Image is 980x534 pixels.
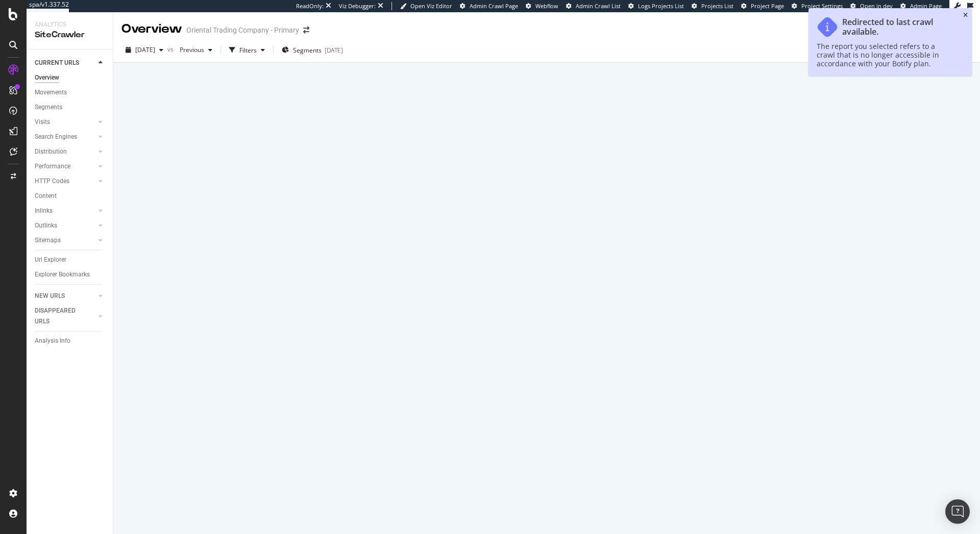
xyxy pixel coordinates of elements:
span: Logs Projects List [638,2,684,10]
a: Inlinks [35,206,95,216]
div: Sitemaps [35,235,61,246]
a: CURRENT URLS [35,58,95,68]
a: Sitemaps [35,235,95,246]
div: Viz Debugger: [339,2,376,10]
a: Admin Page [900,2,942,10]
div: Segments [35,102,62,113]
div: Outlinks [35,220,57,231]
a: Admin Crawl Page [460,2,518,10]
span: Segments [293,46,322,55]
a: Project Page [741,2,784,10]
div: HTTP Codes [35,176,69,187]
div: Explorer Bookmarks [35,269,90,280]
div: ReadOnly: [296,2,324,10]
span: Open in dev [860,2,893,10]
div: Movements [35,87,67,98]
button: [DATE] [121,42,167,58]
span: Project Page [751,2,784,10]
a: Search Engines [35,132,95,142]
div: Analytics [35,20,105,29]
a: DISAPPEARED URLS [35,306,95,327]
div: Oriental Trading Company - Primary [186,25,299,35]
div: Content [35,191,57,201]
div: Inlinks [35,206,53,216]
a: Project Settings [792,2,843,10]
div: SiteCrawler [35,29,105,41]
div: Overview [121,20,182,38]
button: Filters [225,42,269,58]
a: Logs Projects List [628,2,684,10]
div: close toast [963,12,968,18]
div: NEW URLS [35,291,65,301]
div: Url Explorer [35,255,66,265]
button: Segments[DATE] [278,42,347,58]
a: Url Explorer [35,255,106,265]
span: Admin Crawl List [576,2,621,10]
div: The report you selected refers to a crawl that is no longer accessible in accordance with your Bo... [817,42,953,68]
a: Outlinks [35,220,95,231]
span: Admin Page [910,2,942,10]
span: vs [167,45,176,54]
div: Search Engines [35,132,77,142]
a: Visits [35,117,95,128]
span: Projects List [701,2,733,10]
a: NEW URLS [35,291,95,301]
div: Performance [35,161,70,172]
div: Redirected to last crawl available. [842,17,953,37]
a: Overview [35,72,106,83]
div: Overview [35,72,59,83]
a: Projects List [692,2,733,10]
span: Open Viz Editor [410,2,452,10]
div: [DATE] [325,46,343,55]
a: Admin Crawl List [566,2,621,10]
div: CURRENT URLS [35,58,79,68]
a: Explorer Bookmarks [35,269,106,280]
a: Open in dev [850,2,893,10]
div: Visits [35,117,50,128]
a: Performance [35,161,95,172]
a: Distribution [35,146,95,157]
div: Distribution [35,146,67,157]
a: Segments [35,102,106,113]
a: Webflow [526,2,558,10]
button: Previous [176,42,216,58]
div: Filters [239,46,257,55]
div: arrow-right-arrow-left [303,27,309,34]
span: Admin Crawl Page [470,2,518,10]
span: Project Settings [801,2,843,10]
div: DISAPPEARED URLS [35,306,86,327]
span: Webflow [535,2,558,10]
span: 2025 Oct. 1st [135,45,155,54]
a: Movements [35,87,106,98]
a: HTTP Codes [35,176,95,187]
div: Open Intercom Messenger [945,499,970,524]
a: Open Viz Editor [400,2,452,10]
span: Previous [176,45,204,54]
a: Analysis Info [35,336,106,346]
div: Analysis Info [35,336,70,346]
a: Content [35,191,106,201]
